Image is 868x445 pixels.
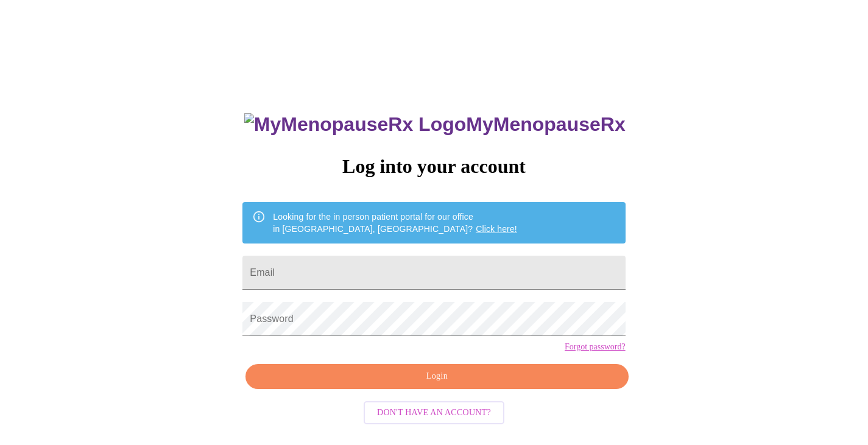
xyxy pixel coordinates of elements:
img: MyMenopauseRx Logo [244,113,466,136]
span: Login [259,369,614,384]
a: Click here! [476,224,517,234]
button: Don't have an account? [364,401,504,425]
button: Login [245,364,628,389]
a: Forgot password? [565,342,626,352]
span: Don't have an account? [377,405,491,421]
h3: Log into your account [242,155,625,178]
a: Don't have an account? [361,407,507,417]
div: Looking for the in person patient portal for our office in [GEOGRAPHIC_DATA], [GEOGRAPHIC_DATA]? [273,206,517,240]
h3: MyMenopauseRx [244,113,626,136]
